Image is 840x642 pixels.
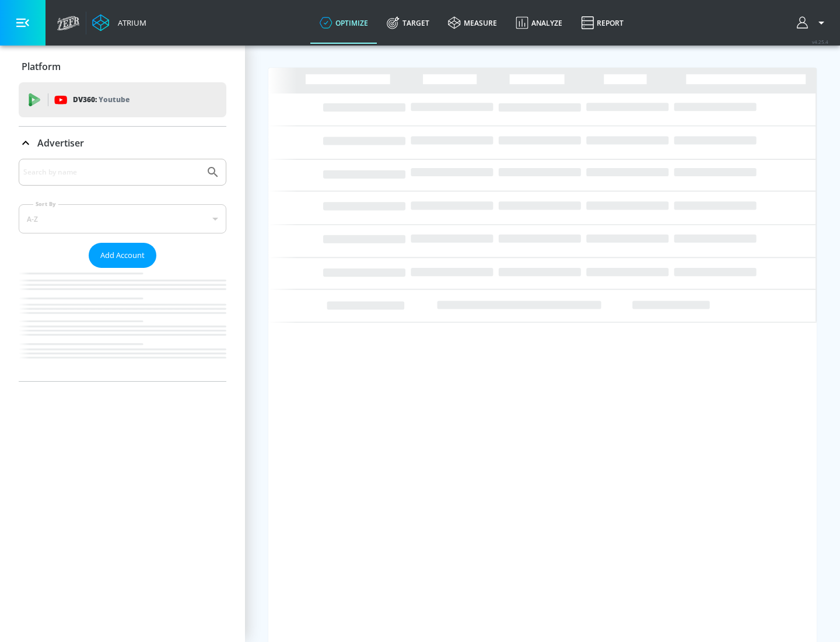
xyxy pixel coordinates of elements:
div: Advertiser [19,127,226,159]
div: A-Z [19,204,226,233]
p: Youtube [99,93,129,106]
button: Add Account [89,243,156,268]
a: Report [572,2,633,44]
span: Add Account [100,249,145,262]
div: Advertiser [19,159,226,381]
p: Advertiser [37,137,84,149]
span: v 4.25.4 [812,39,828,45]
nav: list of Advertiser [19,268,226,381]
a: measure [439,2,506,44]
a: Analyze [506,2,572,44]
a: Atrium [92,14,146,32]
div: Platform [19,50,226,83]
p: Platform [22,60,61,73]
a: optimize [310,2,377,44]
p: DV360: [73,93,129,106]
label: Sort By [33,200,58,208]
div: DV360: Youtube [19,82,226,117]
a: Target [377,2,439,44]
div: Atrium [113,18,146,28]
input: Search by name [23,165,200,180]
